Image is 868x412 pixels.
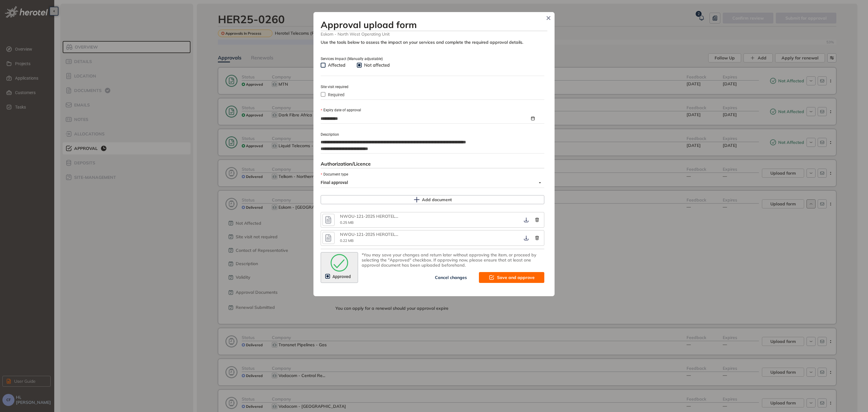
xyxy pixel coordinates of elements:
[321,178,541,188] span: Final approval
[321,161,371,167] span: Authorization/Licence
[321,31,547,37] span: Eskom - North West Operating Unit
[435,274,467,281] span: Cancel changes
[340,214,395,219] span: NWOU-121-2025 HEROTEL
[422,196,452,203] span: Add document
[321,172,348,177] label: Document type
[321,56,383,62] label: Services Impact (Manually adjustable)
[340,214,400,219] div: NWOU-121-2025 HEROTEL POTCH LAYOUT.pdf
[340,232,395,237] span: NWOU-121-2025 HEROTEL
[321,115,530,122] input: Expiry date of approval
[395,214,398,219] span: ...
[321,132,339,138] label: Description
[321,195,544,204] button: Add document
[340,232,400,237] div: NWOU-121-2025 HEROTEL POTCH LAYOUT.pdf
[479,272,544,283] button: Save and approve
[340,238,354,243] span: 0.22 MB
[321,84,348,90] label: Site visit required
[497,274,535,281] span: Save and approve
[321,40,544,45] div: Use the tools below to assess the impact on your services and complete the required approval deta...
[321,138,544,153] textarea: Description
[325,62,348,68] span: Affected
[340,220,354,225] span: 0.25 MB
[321,107,361,113] label: Expiry date of approval
[362,252,544,268] div: *You may save your changes and return later without approving the item, or proceed by selecting t...
[321,19,547,30] h3: Approval upload form
[362,62,392,68] span: Not affected
[544,14,553,23] button: Close
[395,232,398,237] span: ...
[425,272,476,283] button: Cancel changes
[325,91,347,98] span: Required
[330,273,353,280] span: Approved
